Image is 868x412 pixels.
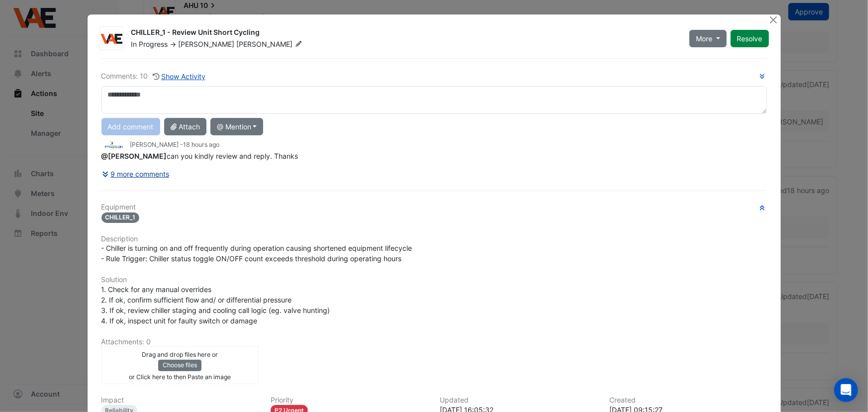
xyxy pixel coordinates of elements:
span: 2025-08-14 16:05:32 [184,141,220,148]
button: Resolve [731,30,769,47]
h6: Equipment [101,203,767,211]
span: More [696,33,712,44]
span: [PERSON_NAME] [179,40,235,48]
button: @ Mention [210,118,264,135]
span: can you kindly review and reply. Thanks [101,152,298,160]
span: CHILLER_1 [101,212,140,223]
h6: Description [101,235,767,243]
button: Attach [164,118,206,135]
div: Comments: 10 [101,71,206,82]
h6: Priority [271,396,428,405]
span: ccoyle@vaegroup.com.au [VAE Group] [101,152,167,160]
img: Precision Group [101,140,126,151]
div: Open Intercom Messenger [834,378,858,402]
span: -> [170,40,177,48]
small: Drag and drop files here or [142,351,218,358]
button: Show Activity [152,71,206,82]
h6: Updated [440,396,598,405]
button: 9 more comments [101,165,170,183]
div: CHILLER_1 - Review Unit Short Cycling [131,27,677,39]
h6: Solution [101,276,767,284]
small: [PERSON_NAME] - [130,140,220,149]
span: 1. Check for any manual overrides 2. If ok, confirm sufficient flow and/ or differential pressure... [101,285,330,325]
h6: Created [609,396,767,405]
span: - Chiller is turning on and off frequently during operation causing shortened equipment lifecycle... [101,244,412,263]
img: VAE Group [100,34,123,44]
h6: Impact [101,396,259,405]
button: Choose files [158,360,201,371]
h6: Attachments: 0 [101,338,767,346]
span: In Progress [131,40,168,48]
button: Close [769,14,779,25]
button: More [689,30,727,47]
small: or Click here to then Paste an image [129,373,231,381]
span: [PERSON_NAME] [237,39,304,49]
